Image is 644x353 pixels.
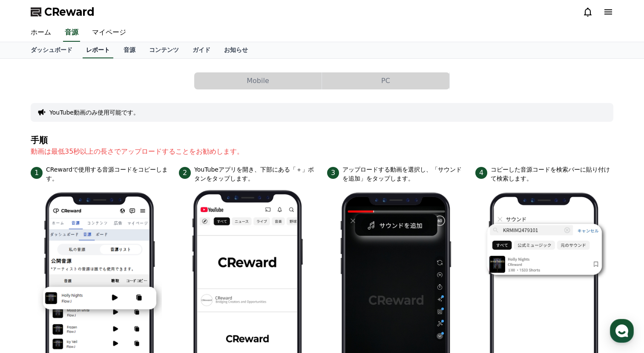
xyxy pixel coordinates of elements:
[22,283,37,290] span: ホーム
[194,72,322,89] button: Mobile
[3,270,56,291] a: ホーム
[31,5,95,19] a: CReward
[142,42,186,58] a: コンテンツ
[85,24,133,42] a: マイページ
[194,165,317,183] p: YouTubeアプリを開き、下部にある「＋」ボタンをタップします。
[44,5,95,19] span: CReward
[117,42,142,58] a: 音源
[73,283,93,290] span: チャット
[31,135,613,145] h4: 手順
[110,270,164,291] a: 設定
[322,72,449,89] button: PC
[491,165,613,183] p: コピーした音源コードを検索バーに貼り付けて検索します。
[63,24,80,42] a: 音源
[194,72,322,89] a: Mobile
[49,108,139,117] button: YouTube動画のみ使用可能です。
[31,146,613,157] p: 動画は最低35秒以上の長さでアップロードすることをお勧めします。
[322,72,450,89] a: PC
[475,167,487,179] span: 4
[56,270,110,291] a: チャット
[186,42,217,58] a: ガイド
[24,24,58,42] a: ホーム
[46,165,169,183] p: CRewardで使用する音源コードをコピーします。
[31,167,43,179] span: 1
[327,167,339,179] span: 3
[24,42,79,58] a: ダッシュボード
[217,42,255,58] a: お知らせ
[83,42,113,58] a: レポート
[342,165,465,183] p: アップロードする動画を選択し、「サウンドを追加」をタップします。
[132,283,142,290] span: 設定
[179,167,191,179] span: 2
